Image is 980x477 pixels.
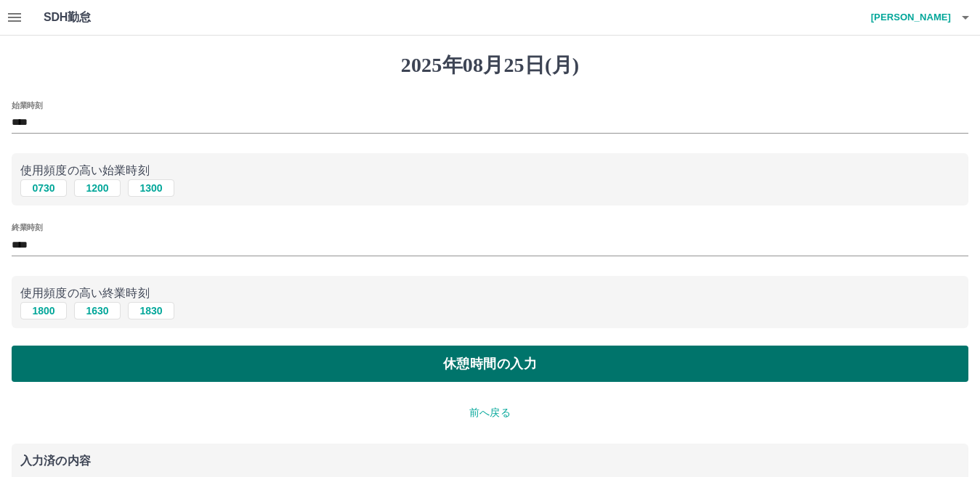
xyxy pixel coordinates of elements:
button: 1200 [74,179,121,197]
p: 使用頻度の高い終業時刻 [20,285,960,302]
button: 1830 [128,302,174,319]
button: 1300 [128,179,174,197]
label: 終業時刻 [12,222,42,233]
button: 休憩時間の入力 [12,346,968,382]
button: 1630 [74,302,121,319]
label: 始業時刻 [12,99,42,110]
button: 1800 [20,302,67,319]
p: 使用頻度の高い始業時刻 [20,162,960,179]
p: 前へ戻る [12,405,968,420]
p: 入力済の内容 [20,455,960,467]
h1: 2025年08月25日(月) [12,53,968,78]
button: 0730 [20,179,67,197]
